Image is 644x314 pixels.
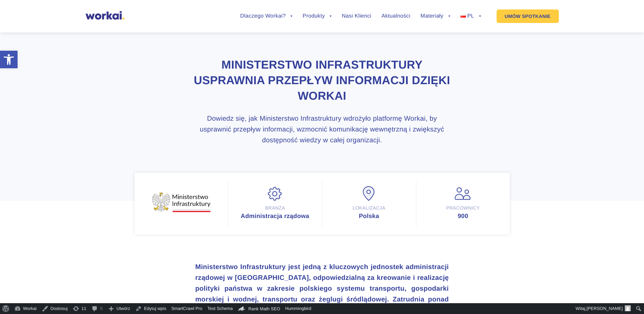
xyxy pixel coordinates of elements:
div: Polska [329,213,409,219]
span: [PERSON_NAME] [587,306,623,311]
a: Dostosuj [39,303,70,314]
a: Hummingbird [283,303,314,314]
div: Administracja rządowa [235,213,315,219]
a: Materiały [421,14,450,19]
a: Nasi Klienci [342,14,371,19]
span: Rank Math SEO [248,306,280,311]
a: Produkty [303,14,332,19]
span: 11 [81,303,86,314]
a: Dlaczego Workai? [240,14,293,19]
a: Kokpit Rank Math [236,303,283,314]
h1: Ministerstwo Infrastruktury usprawnia przepływ informacji dzięki Workai [191,57,453,104]
h3: Dowiedz się, jak Ministerstwo Infrastruktury wdrożyło platformę Workai, by usprawnić przepływ inf... [191,113,453,146]
div: Lokalizacja [329,205,409,211]
a: UMÓW SPOTKANIE [497,9,559,23]
a: Test Schema [205,303,235,314]
span: 0 [100,303,102,314]
span: PL [467,13,474,19]
img: Lokalizacja [361,186,378,201]
a: Witaj, [573,303,634,314]
a: SmartCrawl Pro [169,303,205,314]
img: Branża [267,186,284,201]
img: Pracownicy [455,186,472,201]
a: PL [460,14,481,19]
a: Workai [12,303,39,314]
div: 900 [423,213,503,219]
div: Pracownicy [423,205,503,211]
a: Edytuj wpis [133,303,169,314]
a: Aktualności [381,14,410,19]
span: Utwórz [117,303,130,314]
div: Branża [235,205,315,211]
